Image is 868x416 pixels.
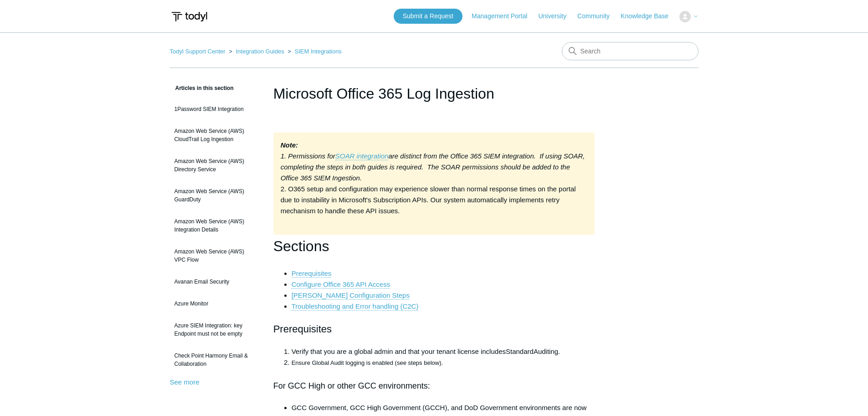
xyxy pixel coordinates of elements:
[534,348,558,355] span: Auditing
[170,100,260,118] a: 1Password SIEM Integration
[292,302,419,311] a: Troubleshooting and Error handling (C2C)
[170,85,234,91] span: Articles in this section
[558,348,560,355] span: .
[292,269,332,278] a: Prerequisites
[292,280,390,289] a: Configure Office 365 API Access
[295,48,342,55] a: SIEM Integrations
[170,213,260,238] a: Amazon Web Service (AWS) Integration Details
[273,321,595,337] h2: Prerequisites
[335,152,389,160] a: SOAR integration
[170,48,226,55] a: Todyl Support Center
[286,48,342,55] li: SIEM Integrations
[281,141,298,149] strong: Note:
[170,378,200,386] a: See more
[281,152,335,160] em: 1. Permissions for
[170,295,260,312] a: Azure Monitor
[292,359,443,366] span: Ensure Global Audit logging is enabled (see steps below).
[170,273,260,290] a: Avanan Email Security
[506,348,534,355] span: Standard
[170,183,260,208] a: Amazon Web Service (AWS) GuardDuty
[562,42,699,60] input: Search
[170,243,260,269] a: Amazon Web Service (AWS) VPC Flow
[538,11,575,21] a: University
[292,348,506,355] span: Verify that you are a global admin and that your tenant license includes
[394,9,462,24] a: Submit a Request
[170,347,260,373] a: Check Point Harmony Email & Collaboration
[273,132,595,235] div: 2. O365 setup and configuration may experience slower than normal response times on the portal du...
[273,381,430,390] span: For GCC High or other GCC environments:
[472,11,536,21] a: Management Portal
[273,83,595,105] h1: Microsoft Office 365 Log Ingestion
[335,152,389,160] em: SOAR integration
[227,48,286,55] li: Integration Guides
[236,48,284,55] a: Integration Guides
[170,317,260,342] a: Azure SIEM Integration: key Endpoint must not be empty
[170,153,260,178] a: Amazon Web Service (AWS) Directory Service
[621,11,678,21] a: Knowledge Base
[273,235,595,258] h1: Sections
[170,48,227,55] li: Todyl Support Center
[292,291,410,300] a: [PERSON_NAME] Configuration Steps
[577,11,619,21] a: Community
[281,152,585,182] em: are distinct from the Office 365 SIEM integration. If using SOAR, completing the steps in both gu...
[170,122,260,148] a: Amazon Web Service (AWS) CloudTrail Log Ingestion
[170,8,209,25] img: Todyl Support Center Help Center home page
